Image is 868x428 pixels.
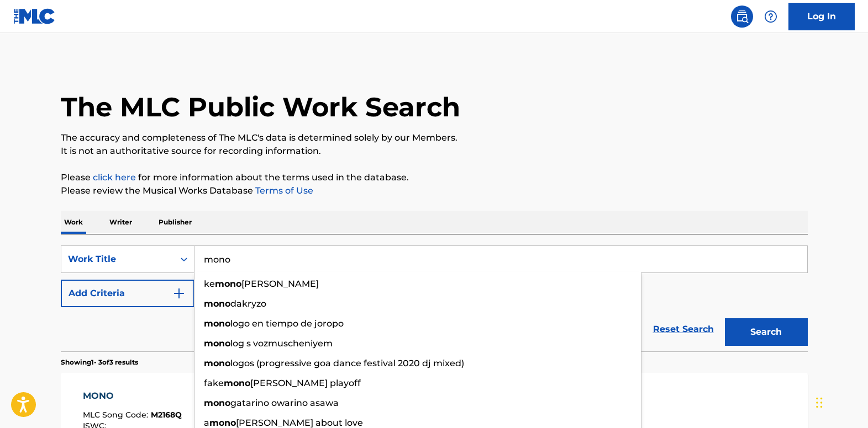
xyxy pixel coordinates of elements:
strong: mono [204,358,230,368]
span: fake [204,378,224,388]
strong: mono [204,398,230,408]
strong: mono [215,279,241,289]
div: MONO [83,389,182,403]
strong: mono [209,418,236,428]
strong: mono [224,378,250,388]
p: The accuracy and completeness of The MLC's data is determined solely by our Members. [61,131,808,145]
span: [PERSON_NAME] playoff [250,378,361,388]
p: Publisher [155,211,195,234]
span: MLC Song Code : [83,410,151,420]
span: logo en tiempo de joropo [230,318,344,329]
p: It is not an authoritative source for recording information. [61,145,808,158]
img: MLC Logo [13,8,56,24]
p: Writer [106,211,135,234]
button: Add Criteria [61,280,194,307]
form: Search Form [61,245,808,351]
a: Reset Search [648,317,719,341]
span: dakryzo [230,298,266,309]
span: log s vozmuscheniyem [230,338,333,349]
p: Please for more information about the terms used in the database. [61,171,808,184]
span: a [204,418,209,428]
div: Work Title [68,253,167,266]
div: Drag [816,386,823,419]
img: 9d2ae6d4665cec9f34b9.svg [172,287,186,300]
div: Help [760,6,782,28]
p: Please review the Musical Works Database [61,184,808,197]
img: help [764,10,777,23]
a: Log In [788,3,855,30]
h1: The MLC Public Work Search [61,90,460,124]
span: ke [204,279,215,289]
span: [PERSON_NAME] [241,279,319,289]
strong: mono [204,318,230,329]
strong: mono [204,338,230,349]
a: click here [93,172,136,183]
p: Work [61,211,86,234]
a: Terms of Use [253,185,313,196]
span: logos (progressive goa dance festival 2020 dj mixed) [230,358,464,368]
span: M2168Q [151,410,182,420]
span: gatarino owarino asawa [230,398,339,408]
span: [PERSON_NAME] about love [236,418,363,428]
strong: mono [204,298,230,309]
p: Showing 1 - 3 of 3 results [61,357,138,367]
a: Public Search [731,6,753,28]
img: search [735,10,749,23]
button: Search [725,318,808,346]
iframe: Chat Widget [813,375,868,428]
